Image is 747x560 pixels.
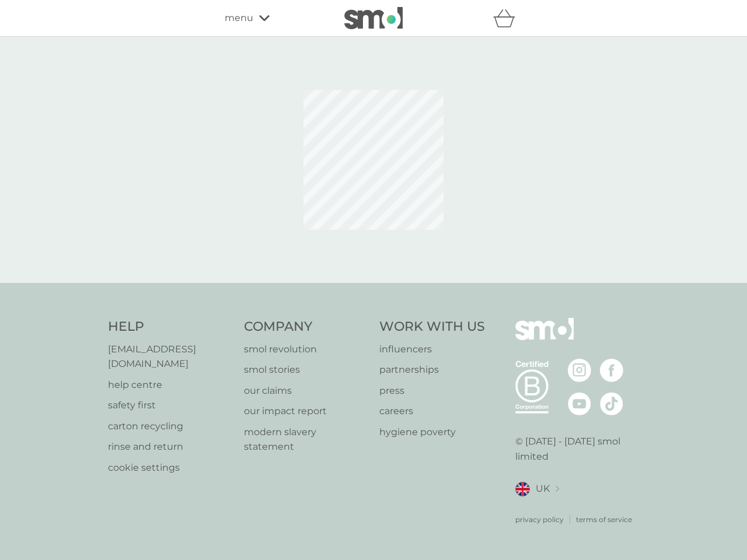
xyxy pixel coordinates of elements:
a: our claims [244,383,368,398]
h4: Help [108,318,232,336]
span: UK [536,481,550,496]
img: UK flag [515,482,530,496]
a: partnerships [379,362,485,377]
div: basket [493,6,522,30]
img: visit the smol Facebook page [600,359,623,382]
img: smol [344,7,403,29]
a: carton recycling [108,419,232,434]
img: smol [515,318,574,358]
a: modern slavery statement [244,425,368,454]
a: privacy policy [515,514,564,525]
a: press [379,383,485,398]
p: © [DATE] - [DATE] smol limited [515,434,640,464]
img: visit the smol Tiktok page [600,392,623,415]
a: [EMAIL_ADDRESS][DOMAIN_NAME] [108,342,232,372]
img: visit the smol Instagram page [568,359,591,382]
a: our impact report [244,404,368,419]
a: cookie settings [108,460,232,475]
a: careers [379,404,485,419]
img: select a new location [556,486,559,492]
a: terms of service [576,514,632,525]
h4: Company [244,318,368,336]
img: visit the smol Youtube page [568,392,591,415]
h4: Work With Us [379,318,485,336]
a: smol stories [244,362,368,377]
a: smol revolution [244,342,368,357]
span: menu [225,10,253,26]
a: rinse and return [108,439,232,454]
a: hygiene poverty [379,425,485,440]
a: help centre [108,377,232,393]
a: influencers [379,342,485,357]
a: safety first [108,398,232,413]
